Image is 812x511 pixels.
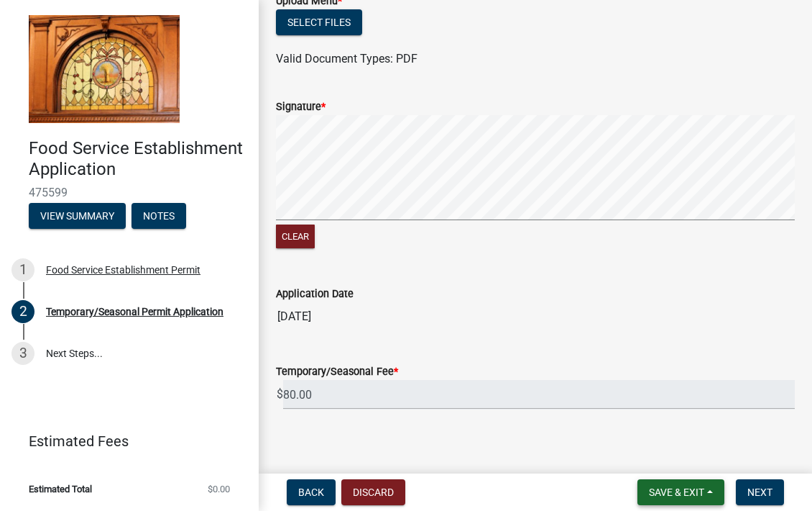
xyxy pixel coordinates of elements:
button: Save & Exit [637,479,724,505]
button: View Summary [29,203,126,229]
button: Notes [132,203,186,229]
span: Estimated Total [29,484,92,494]
label: Application Date [276,289,354,299]
span: Back [298,487,324,498]
span: Next [747,487,772,498]
a: Estimated Fees [11,427,236,456]
div: 1 [11,258,34,281]
wm-modal-confirm: Summary [29,211,126,222]
wm-modal-confirm: Notes [132,211,186,222]
button: Next [736,479,784,505]
div: 2 [11,300,34,323]
label: Signature [276,102,326,112]
label: Temporary/Seasonal Fee [276,367,398,377]
div: Food Service Establishment Permit [46,265,200,275]
span: $ [276,380,284,410]
span: $0.00 [208,484,230,494]
span: Valid Document Types: PDF [276,52,417,65]
span: Save & Exit [649,487,704,498]
button: Select files [276,9,362,35]
div: 3 [11,342,34,365]
h4: Food Service Establishment Application [29,138,247,180]
img: Jasper County, Indiana [29,15,180,123]
button: Back [287,479,336,505]
span: 475599 [29,186,230,199]
div: Temporary/Seasonal Permit Application [46,307,223,317]
button: Discard [341,479,405,505]
button: Clear [276,225,315,248]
